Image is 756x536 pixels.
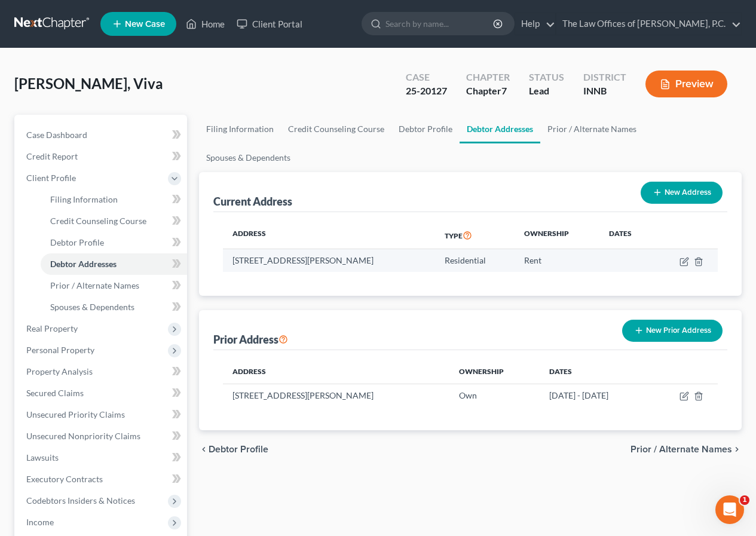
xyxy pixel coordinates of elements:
[26,388,84,398] span: Secured Claims
[213,194,292,209] div: Current Address
[281,115,391,143] a: Credit Counseling Course
[630,445,742,454] button: Prior / Alternate Names chevron_right
[17,468,187,490] a: Executory Contracts
[26,323,78,333] span: Real Property
[391,115,460,143] a: Debtor Profile
[50,280,139,290] span: Prior / Alternate Names
[740,495,749,505] span: 1
[17,361,187,382] a: Property Analysis
[583,71,626,84] div: District
[223,384,449,406] td: [STREET_ADDRESS][PERSON_NAME]
[540,360,650,384] th: Dates
[26,366,93,376] span: Property Analysis
[583,84,626,98] div: INNB
[26,517,54,527] span: Income
[529,84,564,98] div: Lead
[41,275,187,296] a: Prior / Alternate Names
[213,332,288,347] div: Prior Address
[540,384,650,406] td: [DATE] - [DATE]
[26,345,94,355] span: Personal Property
[406,71,447,84] div: Case
[630,445,732,454] span: Prior / Alternate Names
[435,222,515,249] th: Type
[515,222,599,249] th: Ownership
[199,445,268,454] button: chevron_left Debtor Profile
[223,360,449,384] th: Address
[180,13,231,35] a: Home
[14,75,163,92] span: [PERSON_NAME], Viva
[26,495,135,506] span: Codebtors Insiders & Notices
[599,222,655,249] th: Dates
[26,173,76,183] span: Client Profile
[622,320,723,342] button: New Prior Address
[199,445,209,454] i: chevron_left
[466,84,510,98] div: Chapter
[449,384,540,406] td: Own
[17,146,187,167] a: Credit Report
[26,151,78,161] span: Credit Report
[641,182,723,204] button: New Address
[125,20,165,29] span: New Case
[385,13,495,35] input: Search by name...
[199,115,281,143] a: Filing Information
[17,447,187,468] a: Lawsuits
[199,143,298,172] a: Spouses & Dependents
[645,71,727,97] button: Preview
[17,382,187,404] a: Secured Claims
[41,232,187,253] a: Debtor Profile
[17,404,187,425] a: Unsecured Priority Claims
[406,84,447,98] div: 25-20127
[501,85,507,96] span: 7
[529,71,564,84] div: Status
[50,302,134,312] span: Spouses & Dependents
[435,249,515,272] td: Residential
[41,296,187,318] a: Spouses & Dependents
[460,115,540,143] a: Debtor Addresses
[26,452,59,463] span: Lawsuits
[17,425,187,447] a: Unsecured Nonpriority Claims
[50,259,117,269] span: Debtor Addresses
[515,249,599,272] td: Rent
[556,13,741,35] a: The Law Offices of [PERSON_NAME], P.C.
[41,189,187,210] a: Filing Information
[26,130,87,140] span: Case Dashboard
[209,445,268,454] span: Debtor Profile
[715,495,744,524] iframe: Intercom live chat
[732,445,742,454] i: chevron_right
[41,210,187,232] a: Credit Counseling Course
[449,360,540,384] th: Ownership
[223,249,434,272] td: [STREET_ADDRESS][PERSON_NAME]
[26,409,125,419] span: Unsecured Priority Claims
[223,222,434,249] th: Address
[50,194,118,204] span: Filing Information
[26,431,140,441] span: Unsecured Nonpriority Claims
[466,71,510,84] div: Chapter
[41,253,187,275] a: Debtor Addresses
[231,13,308,35] a: Client Portal
[50,237,104,247] span: Debtor Profile
[515,13,555,35] a: Help
[540,115,644,143] a: Prior / Alternate Names
[50,216,146,226] span: Credit Counseling Course
[26,474,103,484] span: Executory Contracts
[17,124,187,146] a: Case Dashboard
